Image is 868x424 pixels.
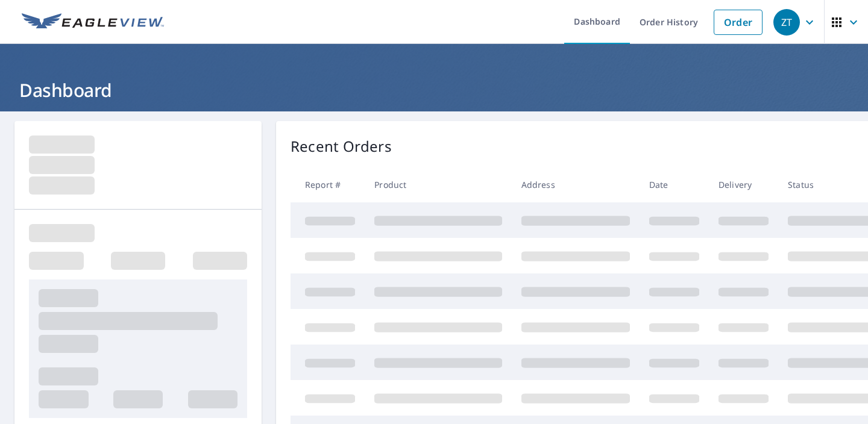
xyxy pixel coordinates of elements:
[773,9,800,36] div: ZT
[14,78,854,102] h1: Dashboard
[365,167,512,202] th: Product
[714,10,763,35] a: Order
[291,167,365,202] th: Report #
[640,167,709,202] th: Date
[512,167,640,202] th: Address
[291,136,392,157] p: Recent Orders
[709,167,778,202] th: Delivery
[22,13,164,31] img: EV Logo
